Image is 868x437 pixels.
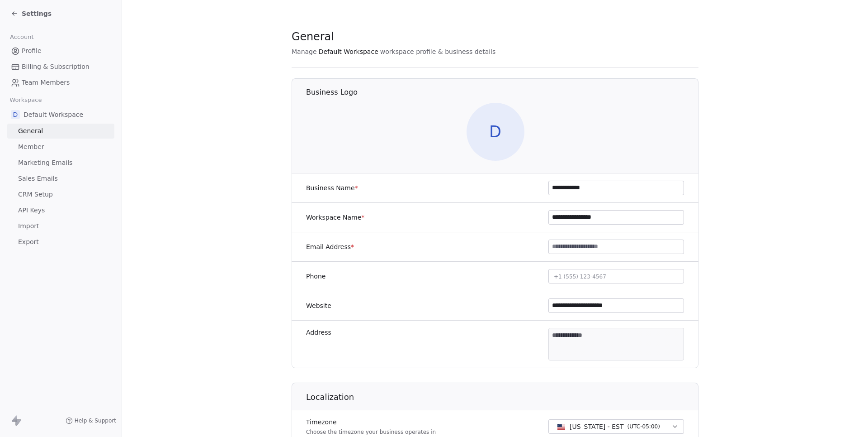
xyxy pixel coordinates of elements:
[7,203,114,218] a: API Keys
[306,418,436,427] label: Timezone
[306,213,364,222] label: Workspace Name
[306,328,331,337] label: Address
[306,301,331,310] label: Website
[11,9,52,18] a: Settings
[306,392,699,403] h1: Localization
[306,428,436,436] p: Choose the timezone your business operates in
[18,190,53,199] span: CRM Setup
[75,417,116,424] span: Help & Support
[18,206,45,215] span: API Keys
[7,59,114,74] a: Billing & Subscription
[18,237,39,247] span: Export
[7,43,114,58] a: Profile
[7,219,114,234] a: Import
[7,235,114,250] a: Export
[22,9,52,18] span: Settings
[306,87,699,97] h1: Business Logo
[548,269,684,283] button: +1 (555) 123-4567
[11,110,20,119] span: D
[6,93,46,107] span: Workspace
[306,272,325,281] label: Phone
[554,274,606,280] span: +1 (555) 123-4567
[627,423,660,431] span: ( UTC-05:00 )
[7,171,114,186] a: Sales Emails
[18,174,58,183] span: Sales Emails
[292,30,334,43] span: General
[380,47,496,56] span: workspace profile & business details
[22,78,70,87] span: Team Members
[306,242,354,251] label: Email Address
[18,142,44,152] span: Member
[467,103,524,161] span: D
[18,158,72,168] span: Marketing Emails
[7,155,114,170] a: Marketing Emails
[24,110,83,119] span: Default Workspace
[18,126,43,136] span: General
[292,47,317,56] span: Manage
[22,62,90,72] span: Billing & Subscription
[18,221,39,231] span: Import
[7,187,114,202] a: CRM Setup
[6,30,38,44] span: Account
[548,419,684,434] button: [US_STATE] - EST(UTC-05:00)
[306,183,358,192] label: Business Name
[7,124,114,139] a: General
[7,75,114,90] a: Team Members
[7,139,114,154] a: Member
[319,47,378,56] span: Default Workspace
[570,422,624,431] span: [US_STATE] - EST
[22,46,42,56] span: Profile
[66,417,116,424] a: Help & Support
